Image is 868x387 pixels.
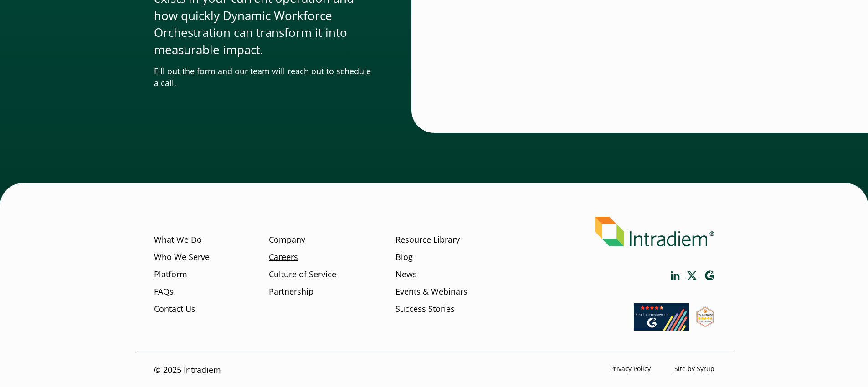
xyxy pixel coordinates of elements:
[674,364,714,373] a: Site by Syrup
[269,285,313,297] a: Partnership
[154,66,375,89] p: Fill out the form and our team will reach out to schedule a call.
[395,234,460,246] a: Resource Library
[395,285,467,297] a: Events & Webinars
[269,269,336,280] a: Culture of Service
[154,285,174,297] a: FAQs
[610,364,651,373] a: Privacy Policy
[595,217,714,246] img: Intradiem
[154,303,195,315] a: Contact Us
[696,319,714,330] a: Link opens in a new window
[395,251,413,263] a: Blog
[696,306,714,327] img: SourceForge User Reviews
[634,303,689,331] img: Read our reviews on G2
[634,322,689,333] a: Link opens in a new window
[704,270,714,281] a: Link opens in a new window
[395,269,417,280] a: News
[269,251,298,263] a: Careers
[154,251,210,263] a: Who We Serve
[671,271,680,280] a: Link opens in a new window
[687,271,697,280] a: Link opens in a new window
[154,364,221,376] p: © 2025 Intradiem
[395,303,455,315] a: Success Stories
[269,234,305,246] a: Company
[154,269,187,280] a: Platform
[154,234,202,246] a: What We Do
